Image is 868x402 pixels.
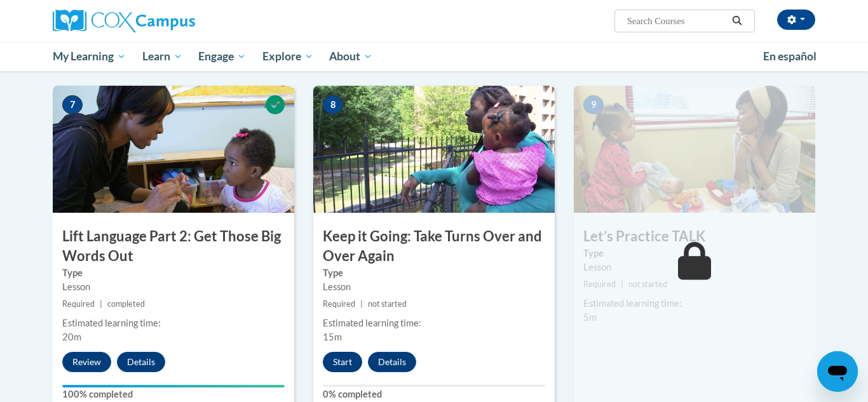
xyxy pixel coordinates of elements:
[62,280,285,294] div: Lesson
[368,352,416,372] button: Details
[755,43,825,70] a: En español
[254,42,322,71] a: Explore
[323,95,343,114] span: 8
[323,280,545,294] div: Lesson
[574,227,815,246] h3: Let’s Practice TALK
[190,42,254,71] a: Engage
[583,95,604,114] span: 9
[62,95,83,114] span: 7
[107,299,145,309] span: completed
[323,332,342,342] span: 15m
[134,42,191,71] a: Learn
[322,42,381,71] a: About
[323,316,545,330] div: Estimated learning time:
[142,49,182,64] span: Learn
[817,351,858,392] iframe: Button to launch messaging window
[262,49,313,64] span: Explore
[62,387,285,401] label: 100% completed
[53,227,294,266] h3: Lift Language Part 2: Get Those Big Words Out
[626,13,728,29] input: Search Courses
[583,260,806,274] div: Lesson
[628,279,667,289] span: not started
[62,332,81,342] span: 20m
[100,299,102,309] span: |
[53,10,195,32] img: Cox Campus
[763,50,817,63] span: En español
[583,246,806,260] label: Type
[34,42,834,71] div: Main menu
[62,299,95,309] span: Required
[62,316,285,330] div: Estimated learning time:
[323,299,355,309] span: Required
[53,10,294,32] a: Cox Campus
[313,227,555,266] h3: Keep it Going: Take Turns Over and Over Again
[583,297,806,311] div: Estimated learning time:
[574,86,815,213] img: Course Image
[583,312,597,323] span: 5m
[777,10,815,30] button: Account Settings
[323,387,545,401] label: 0% completed
[360,299,363,309] span: |
[583,279,616,289] span: Required
[329,49,372,64] span: About
[323,352,362,372] button: Start
[44,42,134,71] a: My Learning
[198,49,246,64] span: Engage
[621,279,623,289] span: |
[323,266,545,280] label: Type
[62,266,285,280] label: Type
[53,49,126,64] span: My Learning
[728,13,747,29] button: Search
[117,352,165,372] button: Details
[62,385,285,387] div: Your progress
[368,299,407,309] span: not started
[313,86,555,213] img: Course Image
[62,352,111,372] button: Review
[53,86,294,213] img: Course Image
